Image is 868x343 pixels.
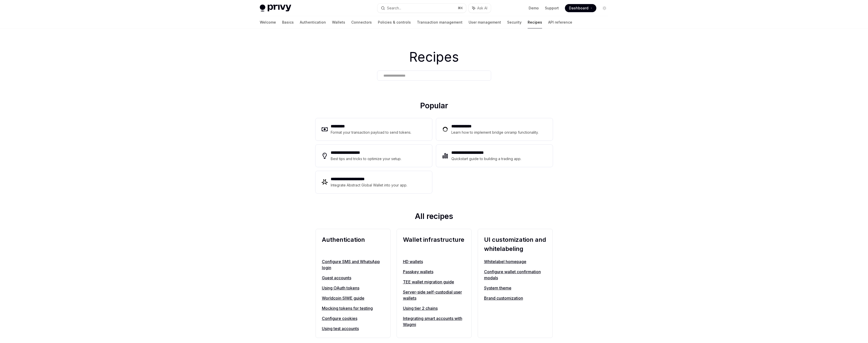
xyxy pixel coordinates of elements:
a: Basics [282,16,294,28]
a: Demo [529,6,539,11]
span: Dashboard [569,6,588,11]
button: Ask AI [469,4,491,13]
a: Server-side self-custodial user wallets [403,289,465,301]
a: Wallets [332,16,345,28]
button: Toggle dark mode [600,4,608,12]
a: Passkey wallets [403,269,465,275]
a: Connectors [351,16,372,28]
a: Using test accounts [322,325,384,332]
div: Format your transaction payload to send tokens. [331,129,411,135]
a: Policies & controls [378,16,411,28]
a: Brand customization [484,295,546,301]
div: Search... [387,5,401,11]
a: Recipes [528,16,542,28]
a: Whitelabel homepage [484,259,546,265]
a: Using tier 2 chains [403,305,465,311]
a: **** ****Format your transaction payload to send tokens. [316,118,432,141]
a: System theme [484,285,546,291]
a: Configure cookies [322,315,384,321]
button: Search...⌘K [377,4,466,13]
div: Learn how to implement bridge onramp functionality. [451,129,539,135]
a: Using OAuth tokens [322,285,384,291]
a: Authentication [300,16,326,28]
a: Configure wallet confirmation modals [484,269,546,281]
a: TEE wallet migration guide [403,279,465,285]
div: Best tips and tricks to optimize your setup. [331,156,401,162]
a: Integrating smart accounts with Wagmi [403,315,465,328]
span: Ask AI [477,6,487,11]
div: Integrate Abstract Global Wallet into your app. [331,182,407,188]
a: Security [507,16,522,28]
a: HD wallets [403,259,465,265]
img: light logo [260,5,291,12]
h2: Authentication [322,235,384,253]
a: Configure SMS and WhatsApp login [322,259,384,271]
a: Transaction management [417,16,463,28]
a: Welcome [260,16,276,28]
a: User management [469,16,501,28]
a: API reference [548,16,572,28]
a: Dashboard [565,4,596,12]
span: ⌘ K [458,6,463,10]
a: Worldcoin SIWE guide [322,295,384,301]
h2: Wallet infrastructure [403,235,465,253]
a: Support [545,6,559,11]
a: Guest accounts [322,275,384,281]
a: Mocking tokens for testing [322,305,384,311]
h2: UI customization and whitelabeling [484,235,546,253]
a: **** **** ***Learn how to implement bridge onramp functionality. [436,118,553,141]
h2: Popular [316,101,553,112]
h2: All recipes [316,212,553,223]
div: Quickstart guide to building a trading app. [451,156,521,162]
